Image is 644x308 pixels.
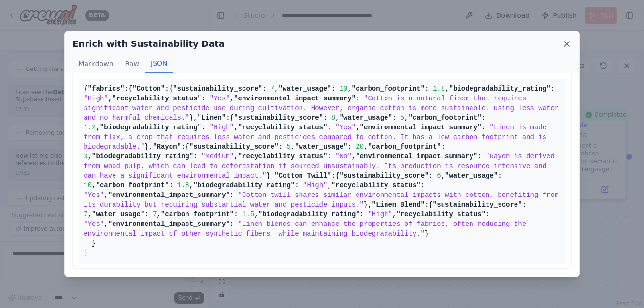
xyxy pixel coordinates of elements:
[72,37,225,51] h2: Enrich with Sustainability Data
[238,153,331,160] span: "recyclability_status":
[408,114,486,122] span: "carbon_footprint":
[153,143,185,151] span: "Rayon":
[295,143,352,151] span: "water_usage":
[112,95,205,102] span: "recyclability_status":
[433,201,526,209] span: "sustainability_score":
[84,182,92,189] span: 10
[84,153,558,180] span: "Rayon is derived from wood pulp, which can lead to deforestation if sourced unsustainably. Its p...
[84,191,562,209] span: "Cotton twill shares similar environmental impacts with cotton, benefiting from its durability bu...
[84,95,108,102] span: "High"
[360,124,486,131] span: "environmental_impact_summary":
[335,153,352,160] span: "No"
[96,182,173,189] span: "carbon_footprint":
[396,210,489,218] span: "recyclability_status":
[331,114,335,122] span: 8
[108,191,234,199] span: "environmental_impact_summary":
[153,210,157,218] span: 7
[201,153,234,160] span: "Medium"
[92,210,149,218] span: "water_usage":
[84,220,104,228] span: "Yes"
[100,124,205,131] span: "biodegradability_rating":
[242,210,254,218] span: 1.5
[238,124,331,131] span: "recyclability_status":
[368,143,445,151] span: "carbon_footprint":
[108,220,234,228] span: "environmental_impact_summary":
[445,172,502,180] span: "water_usage":
[356,143,364,151] span: 20
[352,85,429,93] span: "carbon_footprint":
[177,182,189,189] span: 1.8
[84,124,550,151] span: "Linen is made from flax, a crop that requires less water and pesticides compared to cotton. It h...
[258,210,364,218] span: "biodegradability_rating":
[84,153,87,160] span: 3
[340,85,348,93] span: 10
[433,85,445,93] span: 1.8
[78,78,566,264] pre: { { { , , , , , }, { , , , , , }, { , , , , , }, { , , , , , }, { , , , , , } } }
[84,210,87,218] span: 7
[271,85,274,93] span: 7
[234,95,359,102] span: "environmental_impact_summary":
[372,201,429,209] span: "Linen Blend":
[92,153,197,160] span: "biodegradability_rating":
[119,55,145,73] button: Raw
[331,182,425,189] span: "recyclability_status":
[132,85,169,93] span: "Cotton":
[437,172,441,180] span: 6
[401,114,404,122] span: 5
[84,191,104,199] span: "Yes"
[274,172,335,180] span: "Cotton Twill":
[279,85,336,93] span: "water_usage":
[210,124,234,131] span: "High"
[335,124,356,131] span: "Yes"
[340,114,397,122] span: "water_usage":
[72,55,119,73] button: Markdown
[173,85,266,93] span: "sustainability_score":
[145,55,173,73] button: JSON
[210,95,230,102] span: "Yes"
[303,182,327,189] span: "High"
[368,210,392,218] span: "High"
[356,153,481,160] span: "environmental_impact_summary":
[84,220,530,238] span: "Linen blends can enhance the properties of fabrics, often reducing the environmental impact of o...
[84,124,96,131] span: 1.2
[234,114,327,122] span: "sustainability_score":
[193,182,299,189] span: "biodegradability_rating":
[286,143,290,151] span: 5
[449,85,555,93] span: "biodegradability_rating":
[84,95,562,122] span: "Cotton is a natural fiber that requires significant water and pesticide use during cultivation. ...
[161,210,238,218] span: "carbon_footprint":
[198,114,230,122] span: "Linen":
[189,143,283,151] span: "sustainability_score":
[88,85,129,93] span: "fabrics":
[340,172,433,180] span: "sustainability_score":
